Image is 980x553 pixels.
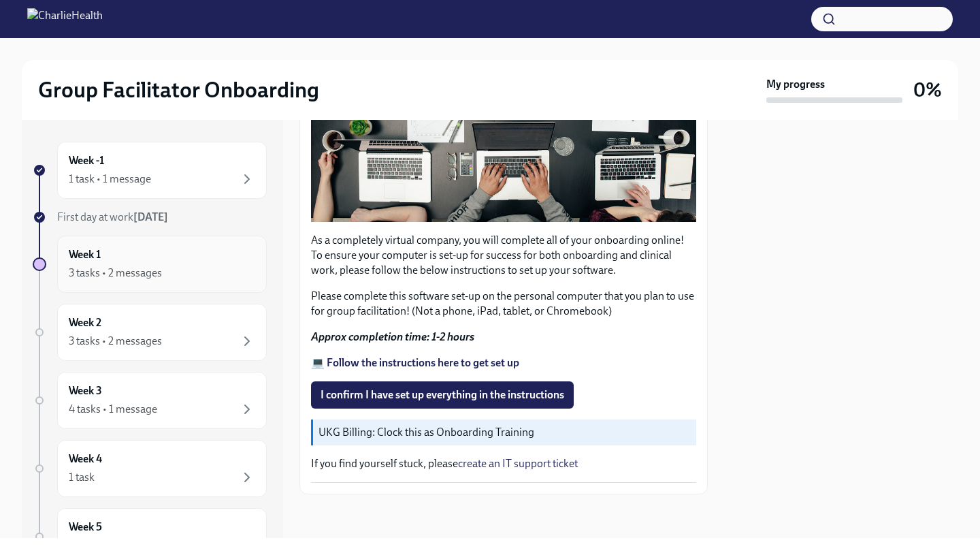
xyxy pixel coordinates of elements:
[311,289,696,319] p: Please complete this software set-up on the personal computer that you plan to use for group faci...
[69,315,101,330] h6: Week 2
[33,372,267,429] a: Week 34 tasks • 1 message
[33,236,267,293] a: Week 13 tasks • 2 messages
[913,78,942,102] h3: 0%
[69,153,104,168] h6: Week -1
[69,334,162,349] div: 3 tasks • 2 messages
[311,330,474,343] strong: Approx completion time: 1-2 hours
[133,210,168,223] strong: [DATE]
[311,233,696,278] p: As a completely virtual company, you will complete all of your onboarding online! To ensure your ...
[69,520,102,535] h6: Week 5
[33,210,267,225] a: First day at work[DATE]
[69,266,162,281] div: 3 tasks • 2 messages
[766,77,825,92] strong: My progress
[33,440,267,497] a: Week 41 task
[69,470,95,485] div: 1 task
[69,452,102,467] h6: Week 4
[33,304,267,361] a: Week 23 tasks • 2 messages
[69,247,101,262] h6: Week 1
[27,8,103,30] img: CharlieHealth
[38,76,319,104] h2: Group Facilitator Onboarding
[57,210,168,223] span: First day at work
[321,388,564,402] span: I confirm I have set up everything in the instructions
[311,456,696,471] p: If you find yourself stuck, please
[69,402,157,417] div: 4 tasks • 1 message
[33,142,267,199] a: Week -11 task • 1 message
[69,383,102,398] h6: Week 3
[311,356,519,369] a: 💻 Follow the instructions here to get set up
[311,381,574,409] button: I confirm I have set up everything in the instructions
[318,425,691,440] p: UKG Billing: Clock this as Onboarding Training
[69,172,151,187] div: 1 task • 1 message
[458,457,578,470] a: create an IT support ticket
